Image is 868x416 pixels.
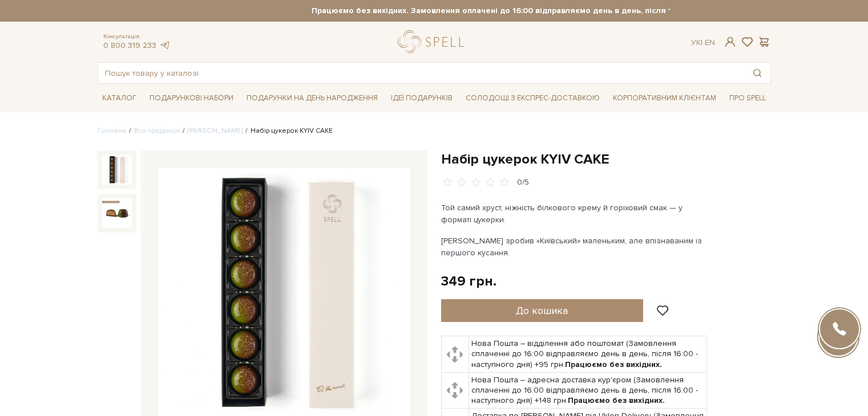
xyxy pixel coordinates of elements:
p: Той самий хруст, ніжність білкового крему й горіховий смак — у форматі цукерки. [441,202,709,226]
a: Головна [98,127,126,135]
p: [PERSON_NAME] зробив «Київський» маленьким, але впізнаваним із першого кусання. [441,235,709,259]
a: En [705,38,715,47]
td: Нова Пошта – адресна доставка кур'єром (Замовлення сплаченні до 16:00 відправляємо день в день, п... [469,372,706,409]
span: Консультація: [103,33,171,40]
b: Працюємо без вихідних. [568,395,665,405]
img: Набір цукерок KYIV CAKE [102,155,132,185]
div: 349 грн. [441,272,496,290]
a: telegram [159,40,171,50]
a: Корпоративним клієнтам [608,88,721,108]
td: Нова Пошта – відділення або поштомат (Замовлення сплаченні до 16:00 відправляємо день в день, піс... [469,336,706,373]
span: Подарунки на День народження [242,89,382,107]
a: logo [398,30,469,54]
img: Набір цукерок KYIV CAKE [102,198,132,228]
span: Ідеї подарунків [386,89,457,107]
a: 0 800 319 233 [103,40,156,50]
span: До кошика [516,304,568,317]
span: Каталог [98,89,141,107]
span: Про Spell [725,89,770,107]
button: До кошика [441,299,644,322]
div: Ук [691,38,715,48]
input: Пошук товару у каталозі [98,63,744,83]
a: [PERSON_NAME] [188,127,243,135]
div: 0/5 [517,177,529,188]
button: Пошук товару у каталозі [744,63,770,83]
a: Солодощі з експрес-доставкою [461,88,604,108]
span: Подарункові набори [145,89,238,107]
h1: Набір цукерок KYIV CAKE [441,150,771,168]
li: Набір цукерок KYIV CAKE [243,126,333,136]
b: Працюємо без вихідних. [565,360,662,369]
span: | [701,38,703,47]
a: Вся продукція [134,127,180,135]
